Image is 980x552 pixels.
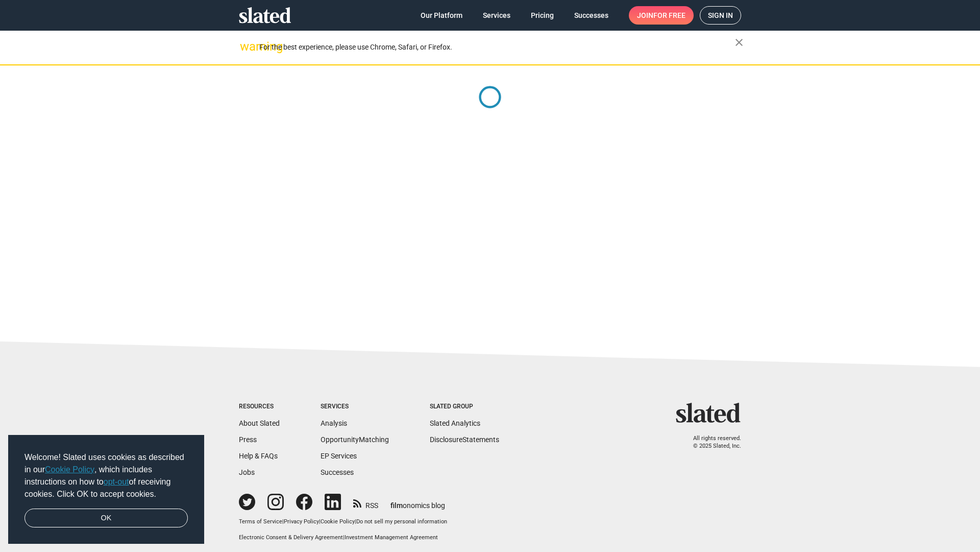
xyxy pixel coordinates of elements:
[531,6,554,25] span: Pricing
[24,451,188,500] span: Welcome! Slated uses cookies as described in our , which includes instructions on how to of recei...
[239,518,282,525] a: Terms of Service
[353,495,378,511] a: RSS
[637,6,685,25] span: Join
[682,435,741,450] p: All rights reserved. © 2025 Slated, Inc.
[45,465,94,474] a: Cookie Policy
[430,435,499,444] a: DisclosureStatements
[430,403,499,411] div: Slated Group
[523,6,562,25] a: Pricing
[708,7,733,24] span: Sign in
[343,534,345,541] span: |
[8,435,204,544] div: cookieconsent
[239,419,280,427] a: About Slated
[321,435,389,444] a: OpportunityMatching
[321,468,354,476] a: Successes
[629,6,694,25] a: Joinfor free
[390,493,445,511] a: filmonomics blog
[421,6,462,25] span: Our Platform
[321,403,389,411] div: Services
[239,452,278,460] a: Help & FAQs
[284,518,319,525] a: Privacy Policy
[574,6,608,25] span: Successes
[259,40,735,54] div: For the best experience, please use Chrome, Safari, or Firefox.
[390,501,403,510] span: film
[319,518,321,525] span: |
[700,6,741,25] a: Sign in
[412,6,471,25] a: Our Platform
[483,6,510,25] span: Services
[321,452,357,460] a: EP Services
[239,435,257,444] a: Press
[321,419,347,427] a: Analysis
[321,518,355,525] a: Cookie Policy
[104,477,129,486] a: opt-out
[566,6,617,25] a: Successes
[653,6,685,25] span: for free
[475,6,519,25] a: Services
[355,518,356,525] span: |
[733,36,745,49] mat-icon: close
[240,40,252,53] mat-icon: warning
[430,419,480,427] a: Slated Analytics
[24,509,188,528] a: dismiss cookie message
[356,518,447,526] button: Do not sell my personal information
[239,534,343,541] a: Electronic Consent & Delivery Agreement
[239,403,280,411] div: Resources
[345,534,438,541] a: Investment Management Agreement
[239,468,255,476] a: Jobs
[282,518,284,525] span: |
